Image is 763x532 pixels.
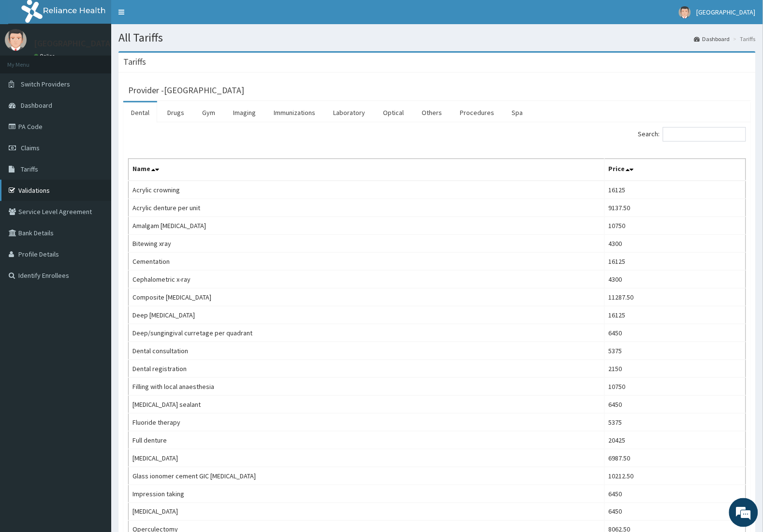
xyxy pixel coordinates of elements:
td: Amalgam [MEDICAL_DATA] [129,217,605,235]
td: 2150 [604,360,746,378]
td: Deep [MEDICAL_DATA] [129,306,605,324]
td: 6450 [604,324,746,342]
h3: Provider - [GEOGRAPHIC_DATA] [128,86,244,95]
td: 16125 [604,253,746,271]
td: 5375 [604,414,746,431]
p: [GEOGRAPHIC_DATA] [34,39,114,48]
td: 20425 [604,431,746,449]
li: Tariffs [731,35,756,43]
span: [GEOGRAPHIC_DATA] [697,8,756,16]
td: 5375 [604,342,746,360]
td: 16125 [604,181,746,199]
td: 4300 [604,271,746,288]
td: 10212.50 [604,467,746,485]
a: Drugs [160,102,192,123]
span: Switch Providers [21,80,70,88]
a: Spa [504,102,531,123]
td: Acrylic crowning [129,181,605,199]
td: Cephalometric x-ray [129,271,605,288]
h3: Tariffs [123,58,146,66]
td: Cementation [129,253,605,271]
span: We're online! [56,122,133,219]
a: Immunizations [266,102,323,123]
td: [MEDICAL_DATA] sealant [129,396,605,414]
td: Deep/sungingival curretage per quadrant [129,324,605,342]
td: 6987.50 [604,449,746,467]
span: Claims [21,144,40,152]
div: Minimize live chat window [159,5,182,28]
span: Dashboard [21,101,52,110]
a: Laboratory [325,102,373,123]
td: Bitewing xray [129,235,605,253]
td: Impression taking [129,485,605,503]
td: 11287.50 [604,288,746,306]
td: 6450 [604,485,746,503]
label: Search: [638,127,746,142]
td: [MEDICAL_DATA] [129,503,605,521]
td: [MEDICAL_DATA] [129,449,605,467]
td: Acrylic denture per unit [129,199,605,217]
span: Tariffs [21,165,38,173]
a: Procedures [452,102,502,123]
h1: All Tariffs [118,31,756,44]
img: d_794563401_company_1708531726252_794563401 [18,48,39,72]
a: Online [34,53,57,59]
td: Full denture [129,431,605,449]
td: 9137.50 [604,199,746,217]
div: Chat with us now [50,54,162,67]
img: User Image [5,29,27,51]
th: Price [604,159,746,181]
td: Filling with local anaesthesia [129,378,605,396]
img: User Image [679,6,691,18]
input: Search: [663,127,746,142]
td: Fluoride therapy [129,414,605,431]
td: 16125 [604,306,746,324]
a: Dental [123,102,157,123]
a: Optical [375,102,411,123]
td: Dental consultation [129,342,605,360]
a: Dashboard [694,35,730,43]
td: Dental registration [129,360,605,378]
a: Gym [194,102,223,123]
a: Others [414,102,450,123]
a: Imaging [225,102,264,123]
textarea: Type your message and hit 'Enter' [5,264,184,298]
td: Composite [MEDICAL_DATA] [129,288,605,306]
th: Name [129,159,605,181]
td: Glass ionomer cement GIC [MEDICAL_DATA] [129,467,605,485]
td: 6450 [604,396,746,414]
td: 10750 [604,217,746,235]
td: 6450 [604,503,746,521]
td: 10750 [604,378,746,396]
td: 4300 [604,235,746,253]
